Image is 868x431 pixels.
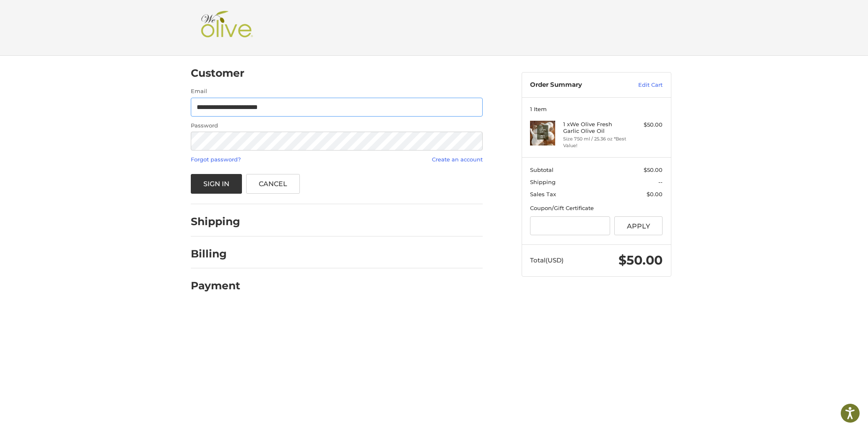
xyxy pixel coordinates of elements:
[191,279,240,292] h2: Payment
[191,87,483,96] label: Email
[191,156,241,163] a: Forgot password?
[644,166,663,173] span: $50.00
[530,166,554,173] span: Subtotal
[96,11,107,21] button: Open LiveChat chat widget
[530,216,610,235] input: Gift Certificate or Coupon Code
[191,122,483,130] label: Password
[563,121,627,135] h4: 1 x We Olive Fresh Garlic Olive Oil
[647,191,663,197] span: $0.00
[199,11,255,44] img: Shop We Olive
[620,81,663,89] a: Edit Cart
[191,215,240,228] h2: Shipping
[563,135,627,149] li: Size 750 ml / 25.36 oz *Best Value!
[432,156,483,163] a: Create an account
[530,191,556,197] span: Sales Tax
[530,256,564,264] span: Total (USD)
[658,179,663,185] span: --
[191,247,240,260] h2: Billing
[191,67,244,80] h2: Customer
[799,408,868,431] iframe: Google Customer Reviews
[530,179,556,185] span: Shipping
[530,81,620,89] h3: Order Summary
[530,204,663,213] div: Coupon/Gift Certificate
[629,121,663,129] div: $50.00
[530,106,663,112] h3: 1 Item
[246,174,300,194] a: Cancel
[12,13,95,19] p: We're away right now. Please check back later!
[619,252,663,268] span: $50.00
[191,174,242,194] button: Sign In
[614,216,663,235] button: Apply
